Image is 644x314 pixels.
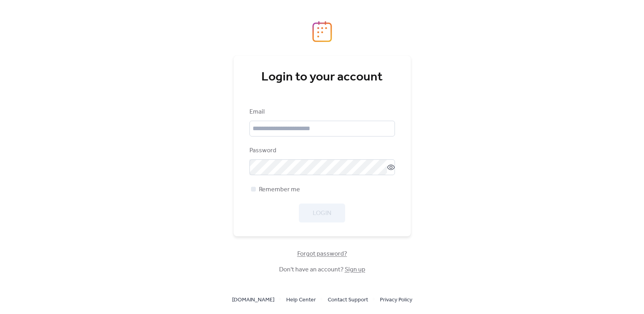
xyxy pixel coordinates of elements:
[249,69,395,85] div: Login to your account
[380,295,412,305] a: Privacy Policy
[232,295,274,305] span: [DOMAIN_NAME]
[297,252,347,256] a: Forgot password?
[249,146,393,155] div: Password
[328,295,368,305] a: Contact Support
[328,295,368,305] span: Contact Support
[279,265,365,275] span: Don't have an account?
[312,21,332,42] img: logo
[259,185,300,194] span: Remember me
[286,295,316,305] a: Help Center
[345,264,365,276] a: Sign up
[232,295,274,305] a: [DOMAIN_NAME]
[249,107,393,117] div: Email
[380,295,412,305] span: Privacy Policy
[286,295,316,305] span: Help Center
[297,249,347,259] span: Forgot password?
